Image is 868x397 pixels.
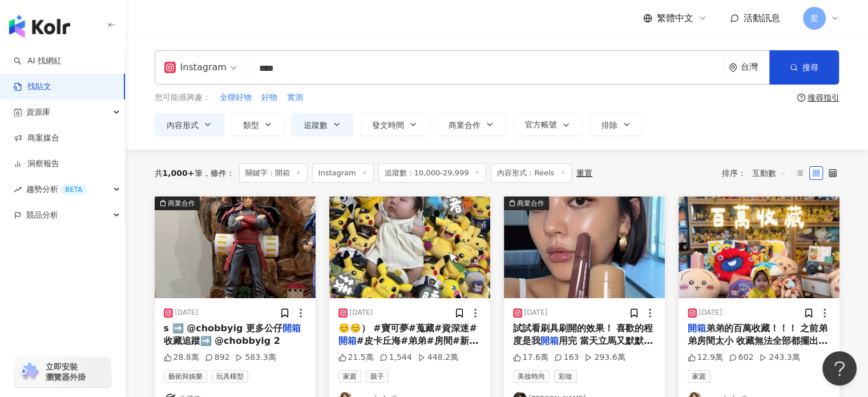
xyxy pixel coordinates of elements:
span: 實測 [287,92,303,103]
img: logo [9,15,70,38]
div: 商業合作 [168,198,195,209]
span: 排除 [601,121,617,130]
div: post-image商業合作 [504,197,665,298]
span: 立即安裝 瀏覽器外掛 [46,362,86,382]
span: 資源庫 [26,99,50,125]
span: 1,000+ [163,169,195,178]
span: environment [729,63,737,72]
span: 收藏追蹤➡️ @chobbyig 2 [164,335,280,346]
span: 趨勢分析 [26,177,87,202]
div: [DATE] [524,308,548,318]
span: 類型 [243,121,259,130]
span: 互動數 [752,164,786,182]
span: 追蹤數：10,000-29,999 [378,163,487,183]
span: 內容形式 [167,121,199,130]
div: 28.8萬 [164,352,199,363]
button: 商業合作 [437,113,506,136]
div: 17.6萬 [513,352,548,363]
div: [DATE] [350,308,373,318]
img: post-image [504,197,665,298]
div: 583.3萬 [235,352,276,363]
button: 官方帳號 [513,113,583,136]
div: 293.6萬 [584,352,625,363]
div: [DATE] [175,308,199,318]
span: 競品分析 [26,202,58,228]
mark: 開箱 [282,323,301,334]
span: 您可能感興趣： [155,92,211,103]
div: 163 [554,352,579,363]
span: 繁體中文 [657,12,693,25]
span: 關鍵字：開箱 [239,163,308,183]
div: Instagram [164,58,227,77]
img: post-image [679,197,839,298]
span: 官方帳號 [525,120,557,129]
div: 243.3萬 [759,352,800,363]
span: question-circle [797,94,805,102]
span: 商業合作 [449,121,481,130]
span: 全聯好物 [220,92,252,103]
div: 448.2萬 [418,352,458,363]
span: rise [14,186,22,194]
span: 試試看刷具刷開的效果！ 喜歡的程度是我 [513,323,653,346]
span: 用完 當天立馬又默默買了另一色的唇膏 [513,335,653,359]
span: s ➡️ @chobbyig 更多公仔 [164,323,282,334]
div: 商業合作 [517,198,544,209]
span: 藝術與娛樂 [164,370,207,383]
span: 內容形式：Reels [491,163,572,183]
a: searchAI 找網紅 [14,55,62,67]
span: 家庭 [338,370,361,383]
div: 1,544 [380,352,412,363]
div: 重置 [576,169,592,178]
span: 美妝時尚 [513,370,550,383]
span: ️☺️☺️） #寶可夢#蒐藏#資深迷# [338,323,477,334]
span: Instagram [312,163,374,183]
mark: 開箱 [338,335,357,346]
div: post-image商業合作 [155,197,316,298]
button: 實測 [286,91,304,104]
div: 共 筆 [155,169,203,178]
button: 好物 [261,91,278,104]
span: 發文時間 [372,121,404,130]
span: 條件 ： [203,169,235,178]
button: 追蹤數 [292,113,353,136]
button: 全聯好物 [219,91,252,104]
span: #皮卡丘海#弟弟#房間#新手媽媽#女 [338,335,479,359]
a: 洞察報告 [14,158,59,170]
div: 892 [205,352,230,363]
a: chrome extension立即安裝 瀏覽器外掛 [15,356,111,387]
div: [DATE] [699,308,722,318]
a: 商案媒合 [14,133,59,144]
span: 活動訊息 [744,13,780,23]
button: 發文時間 [360,113,430,136]
img: chrome extension [18,363,41,381]
span: 追蹤數 [304,121,328,130]
div: 12.9萬 [688,352,723,363]
div: 21.5萬 [338,352,374,363]
button: 搜尋 [769,50,839,85]
div: 台灣 [741,62,769,72]
div: 排序： [722,164,793,182]
iframe: Help Scout Beacon - Open [822,351,857,386]
span: 搜尋 [802,63,818,72]
div: 搜尋指引 [808,93,839,102]
mark: 開箱 [540,335,559,346]
button: 內容形式 [155,113,224,136]
div: BETA [60,184,87,195]
a: 找貼文 [14,81,51,93]
mark: 開箱 [688,323,706,334]
span: 好物 [261,92,277,103]
span: 家庭 [688,370,710,383]
img: post-image [155,197,316,298]
img: post-image [329,197,490,298]
span: 玩具模型 [212,370,248,383]
span: 彩妝 [554,370,577,383]
span: 星 [810,12,818,25]
button: 類型 [231,113,285,136]
span: 親子 [366,370,389,383]
button: 排除 [590,113,643,136]
div: 602 [729,352,754,363]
